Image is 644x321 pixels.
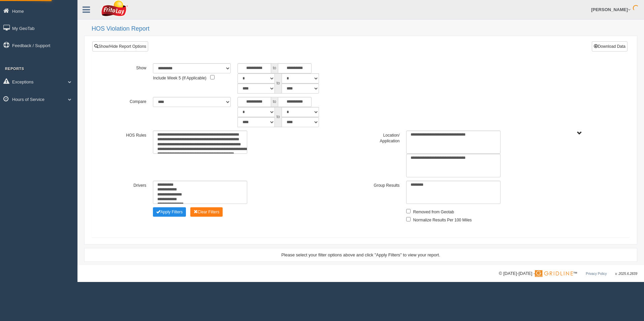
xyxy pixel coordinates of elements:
[92,41,148,51] a: Show/Hide Report Options
[499,270,637,277] div: © [DATE]-[DATE] - ™
[413,207,454,215] label: Removed from Geotab
[107,63,150,71] label: Show
[153,73,206,81] label: Include Week 5 (If Applicable)
[107,181,150,189] label: Drivers
[615,272,637,276] span: v. 2025.6.2839
[361,181,403,189] label: Group Results
[535,270,573,277] img: Gridline
[92,26,637,32] h2: HOS Violation Report
[107,131,150,139] label: HOS Rules
[275,73,282,94] span: to
[275,107,282,127] span: to
[90,252,631,258] div: Please select your filter options above and click "Apply Filters" to view your report.
[107,97,150,105] label: Compare
[271,97,278,107] span: to
[413,215,472,223] label: Normalize Results Per 100 Miles
[586,272,607,276] a: Privacy Policy
[361,131,403,144] label: Location/ Application
[592,41,627,51] button: Download Data
[190,207,223,217] button: Change Filter Options
[271,63,278,73] span: to
[153,207,186,217] button: Change Filter Options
